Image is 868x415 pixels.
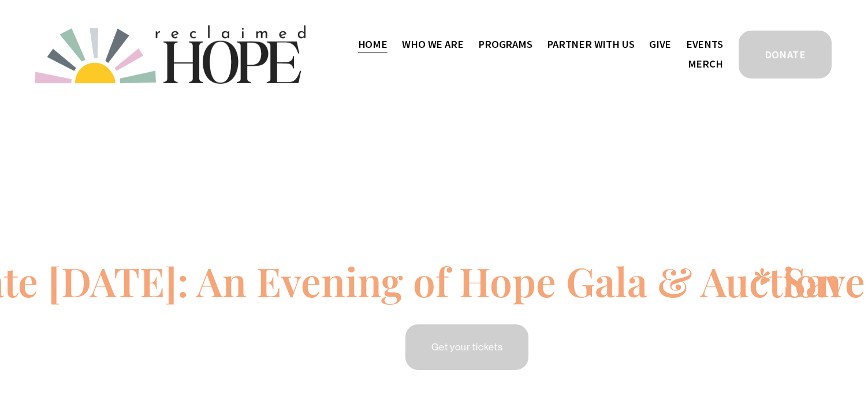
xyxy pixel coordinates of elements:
a: Events [686,35,723,54]
span: Partner With Us [547,36,634,53]
a: folder dropdown [547,35,634,54]
a: Merch [688,54,723,73]
a: Get your tickets [404,323,530,372]
img: Reclaimed Hope Initiative [35,25,306,84]
a: Home [358,35,388,54]
a: folder dropdown [478,35,532,54]
a: folder dropdown [402,35,463,54]
a: DONATE [737,29,833,80]
span: Who We Are [402,36,463,53]
a: Give [649,35,671,54]
span: Programs [478,36,532,53]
